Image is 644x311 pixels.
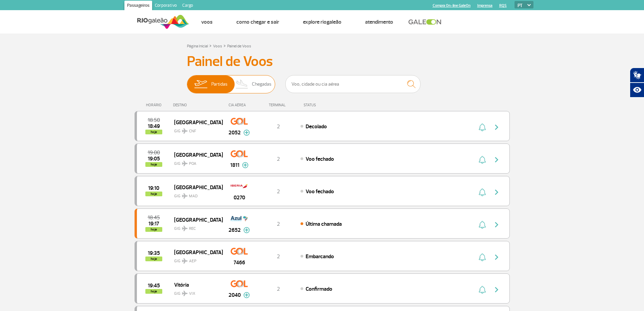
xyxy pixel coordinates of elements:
div: CIA AÉREA [222,103,256,107]
span: 0270 [234,194,245,202]
img: mais-info-painel-voo.svg [243,227,250,233]
img: sino-painel-voo.svg [479,286,486,294]
div: Plugin de acessibilidade da Hand Talk. [630,68,644,97]
span: hoje [145,227,162,232]
span: 2652 [229,226,241,234]
span: 1811 [230,161,239,169]
img: destiny_airplane.svg [182,226,188,231]
a: Explore RIOgaleão [303,19,341,25]
img: slider-desembarque [232,75,252,93]
img: destiny_airplane.svg [182,291,188,296]
span: Última chamada [306,221,342,227]
span: 7466 [234,259,245,267]
span: Chegadas [252,75,271,93]
span: [GEOGRAPHIC_DATA] [174,118,217,127]
span: GIG [174,222,217,232]
span: Partidas [211,75,228,93]
span: Voo fechado [306,156,334,162]
span: 2025-08-27 18:49:36 [148,124,160,129]
a: Imprensa [477,3,493,8]
span: 2025-08-27 19:00:00 [148,150,160,155]
span: [GEOGRAPHIC_DATA] [174,248,217,257]
img: seta-direita-painel-voo.svg [493,123,501,131]
span: AEP [189,258,196,264]
span: GIG [174,190,217,199]
h3: Painel de Voos [187,53,457,70]
span: hoje [145,162,162,167]
span: Voo fechado [306,188,334,195]
div: STATUS [300,103,355,107]
img: seta-direita-painel-voo.svg [493,286,501,294]
span: 2052 [229,129,241,137]
a: Voos [201,19,213,25]
a: Painel de Voos [227,44,251,49]
img: sino-painel-voo.svg [479,188,486,196]
span: 2 [277,123,280,130]
img: destiny_airplane.svg [182,193,188,199]
span: CNF [189,128,196,134]
span: Embarcando [306,253,334,260]
span: GIG [174,287,217,297]
span: 2 [277,286,280,292]
a: Compra On-line GaleOn [433,3,471,8]
a: > [223,42,226,49]
input: Voo, cidade ou cia aérea [285,75,421,93]
span: 2 [277,188,280,195]
a: RQS [499,3,507,8]
span: 2025-08-27 19:45:00 [148,283,160,288]
span: Decolado [306,123,327,130]
span: 2025-08-27 19:17:00 [148,221,159,226]
img: sino-painel-voo.svg [479,253,486,261]
span: hoje [145,257,162,261]
span: hoje [145,130,162,134]
img: seta-direita-painel-voo.svg [493,253,501,261]
span: REC [189,226,196,232]
img: seta-direita-painel-voo.svg [493,221,501,229]
span: [GEOGRAPHIC_DATA] [174,183,217,192]
span: 2040 [229,291,241,299]
span: [GEOGRAPHIC_DATA] [174,150,217,159]
img: mais-info-painel-voo.svg [242,162,248,168]
span: 2025-08-27 19:05:04 [148,156,160,161]
span: Vitória [174,280,217,289]
a: Cargo [180,1,196,12]
span: hoje [145,289,162,294]
a: Voos [213,44,222,49]
img: sino-painel-voo.svg [479,156,486,164]
img: mais-info-painel-voo.svg [243,130,250,136]
span: 2025-08-27 18:45:00 [148,215,160,220]
a: Página Inicial [187,44,208,49]
span: 2025-08-27 19:10:00 [148,186,159,191]
span: [GEOGRAPHIC_DATA] [174,215,217,224]
span: Confirmado [306,286,332,292]
a: Corporativo [152,1,180,12]
span: GIG [174,157,217,167]
span: POA [189,161,196,167]
img: seta-direita-painel-voo.svg [493,156,501,164]
span: GIG [174,254,217,264]
span: 2025-08-27 19:35:00 [148,251,160,256]
span: VIX [189,291,195,297]
div: TERMINAL [256,103,300,107]
a: Passageiros [124,1,152,12]
a: Como chegar e sair [236,19,279,25]
img: sino-painel-voo.svg [479,123,486,131]
a: Atendimento [365,19,393,25]
span: GIG [174,125,217,134]
span: 2 [277,253,280,260]
img: mais-info-painel-voo.svg [243,292,250,298]
img: destiny_airplane.svg [182,161,188,166]
span: 2025-08-27 18:50:00 [148,118,160,123]
img: seta-direita-painel-voo.svg [493,188,501,196]
div: DESTINO [173,103,222,107]
img: sino-painel-voo.svg [479,221,486,229]
img: destiny_airplane.svg [182,128,188,134]
span: MAD [189,193,198,199]
span: 2 [277,221,280,227]
img: slider-embarque [190,75,211,93]
img: destiny_airplane.svg [182,258,188,264]
div: HORÁRIO [137,103,173,107]
button: Abrir tradutor de língua de sinais. [630,68,644,83]
span: hoje [145,192,162,196]
span: 2 [277,156,280,162]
